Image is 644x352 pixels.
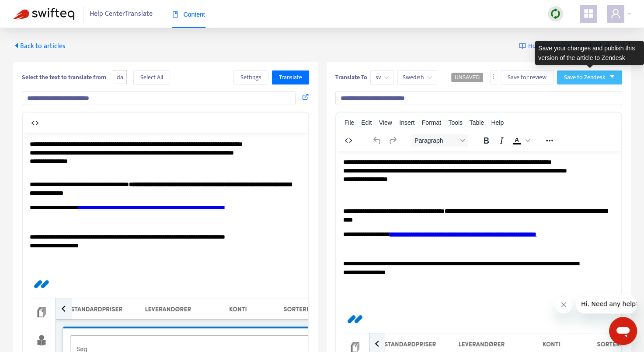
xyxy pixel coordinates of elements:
span: more [491,74,497,80]
img: Swifteq [13,8,74,20]
span: Back to articles [13,40,66,52]
span: Insert [399,119,414,126]
span: da [113,70,127,84]
span: appstore [583,8,594,19]
span: Translate [279,73,302,82]
button: Undo [370,134,385,147]
span: caret-down [609,74,615,80]
b: Select the text to translate from [22,72,106,82]
a: How to translate an individual article? [519,41,631,51]
span: book [172,11,178,18]
button: more [490,70,497,84]
span: caret-left [13,42,20,49]
b: Translate To [335,72,367,82]
button: Translate [272,70,309,84]
div: Text color Black [509,134,531,147]
button: Italic [494,134,509,147]
span: Save for review [508,73,547,82]
span: Format [422,119,441,126]
button: Reveal or hide additional toolbar items [542,134,557,147]
span: sv [376,71,389,84]
span: How to translate an individual article? [528,41,631,51]
span: Table [470,119,484,126]
span: UNSAVED [455,74,480,81]
iframe: Stäng meddelande [555,296,572,313]
span: Hi. Need any help? [5,6,63,13]
span: user [610,8,621,19]
span: File [345,119,355,126]
button: Select All [133,70,170,84]
span: Content [172,11,205,18]
span: Settings [240,73,261,82]
span: Paragraph [414,137,457,144]
button: Block Paragraph [411,134,468,147]
span: Select All [140,73,163,82]
button: Redo [385,134,400,147]
span: Edit [361,119,372,126]
button: Save for review [501,70,553,84]
iframe: Meddelande från företag [576,294,637,313]
span: View [379,119,392,126]
button: Bold [479,134,494,147]
span: Tools [448,119,463,126]
span: Help [491,119,504,126]
span: Help Center Translate [90,6,153,22]
img: sync.dc5367851b00ba804db3.png [550,8,561,19]
iframe: Knapp för att öppna meddelandefönstret [609,317,637,345]
span: Swedish [403,71,432,84]
img: image-link [519,42,526,49]
button: Settings [233,70,268,84]
button: Save to Zendeskcaret-down [557,70,622,84]
div: Save your changes and publish this version of the article to Zendesk [535,41,644,65]
span: Save to Zendesk [564,73,606,82]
